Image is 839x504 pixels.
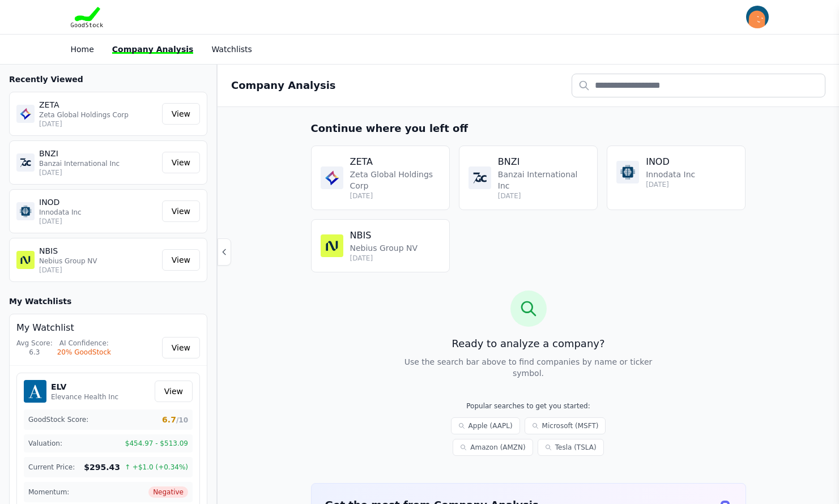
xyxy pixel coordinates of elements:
[39,159,157,168] p: Banzai International Inc
[646,155,695,169] h4: INOD
[9,74,207,85] h3: Recently Viewed
[350,229,418,242] h4: NBIS
[16,251,35,269] img: NBIS
[469,166,491,189] img: BNZI
[9,296,71,307] h3: My Watchlists
[16,339,53,348] div: Avg Score:
[459,146,598,210] a: BNZI BNZI Banzai International Inc [DATE]
[155,381,193,402] a: View
[321,166,343,189] img: ZETA
[453,439,533,456] a: Amazon (AMZN)
[39,110,157,119] p: Zeta Global Holdings Corp
[350,169,440,191] p: Zeta Global Holdings Corp
[51,392,118,402] p: Elevance Health Inc
[39,119,157,129] p: [DATE]
[162,249,200,271] a: View
[350,191,440,200] p: [DATE]
[39,148,157,159] p: BNZI
[646,180,695,189] p: [DATE]
[538,439,604,456] a: Tesla (TSLA)
[39,168,157,177] p: [DATE]
[350,242,418,254] p: Nebius Group NV
[28,488,69,497] span: Momentum:
[402,356,655,379] p: Use the search bar above to find companies by name or ticker symbol.
[616,161,639,183] img: INOD
[746,6,769,28] img: invitee
[16,321,200,335] h4: My Watchlist
[311,219,450,272] a: NBIS NBIS Nebius Group NV [DATE]
[16,202,35,220] img: INOD
[71,45,94,54] a: Home
[451,417,520,434] a: Apple (AAPL)
[646,169,695,180] p: Innodata Inc
[57,339,111,348] div: AI Confidence:
[39,266,157,275] p: [DATE]
[231,78,336,93] h2: Company Analysis
[16,348,53,357] div: 6.3
[39,208,157,217] p: Innodata Inc
[498,191,588,200] p: [DATE]
[24,380,46,403] img: ELV
[311,146,450,210] a: ZETA ZETA Zeta Global Holdings Corp [DATE]
[162,414,188,425] span: 6.7
[39,217,157,226] p: [DATE]
[350,254,418,263] p: [DATE]
[311,336,746,352] h3: Ready to analyze a company?
[211,45,252,54] a: Watchlists
[162,337,200,358] a: View
[39,257,157,266] p: Nebius Group NV
[176,416,188,424] span: /10
[162,103,200,125] a: View
[51,381,118,392] h5: ELV
[162,152,200,173] a: View
[39,99,157,110] p: ZETA
[498,155,588,169] h4: BNZI
[411,402,646,411] p: Popular searches to get you started:
[311,121,746,136] h3: Continue where you left off
[71,7,104,27] img: Goodstock Logo
[39,245,157,257] p: NBIS
[125,439,188,448] span: $454.97 - $513.09
[57,348,111,357] div: 20% GoodStock
[28,439,62,448] span: Valuation:
[112,45,194,54] a: Company Analysis
[148,486,188,498] span: Negative
[321,234,343,257] img: NBIS
[498,169,588,191] p: Banzai International Inc
[28,415,88,424] span: GoodStock Score:
[39,197,157,208] p: INOD
[525,417,606,434] a: Microsoft (MSFT)
[16,105,35,123] img: ZETA
[350,155,440,169] h4: ZETA
[607,146,746,210] a: INOD INOD Innodata Inc [DATE]
[16,153,35,172] img: BNZI
[125,463,188,472] span: ↑ +$1.0 (+0.34%)
[28,463,75,472] span: Current Price:
[162,200,200,222] a: View
[84,462,120,473] span: $295.43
